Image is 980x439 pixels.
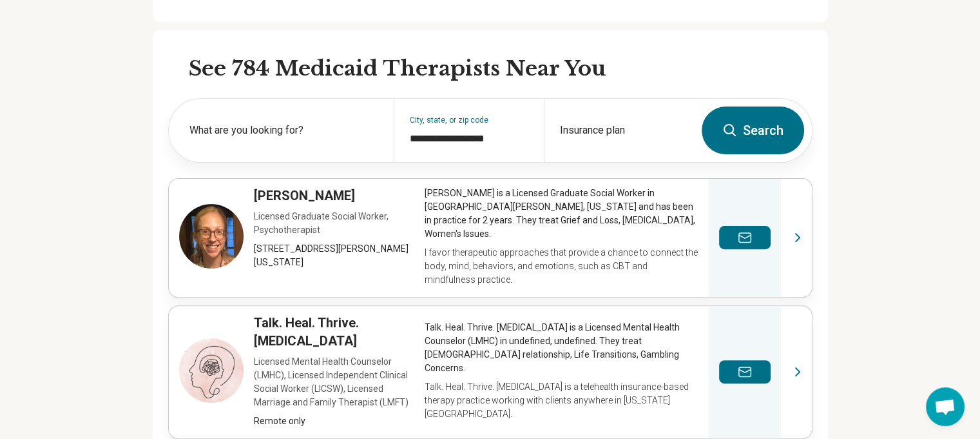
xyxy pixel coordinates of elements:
a: Open chat [926,387,965,426]
button: Search [702,107,804,154]
button: Send a message [719,226,771,249]
h2: See 784 Medicaid Therapists Near You [189,56,812,83]
button: Send a message [719,360,771,383]
label: What are you looking for? [189,123,378,138]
